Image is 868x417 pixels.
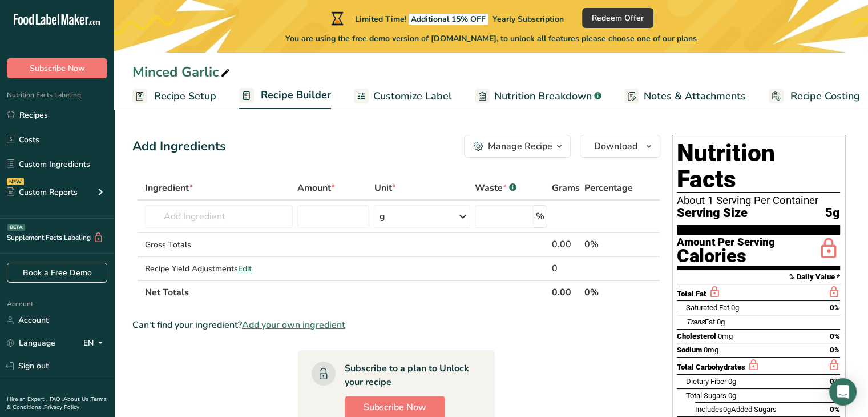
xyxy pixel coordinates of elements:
[723,405,731,414] span: 0g
[594,139,637,153] span: Download
[686,318,715,326] span: Fat
[686,391,726,400] span: Total Sugars
[63,395,91,403] a: About Us .
[677,195,840,206] div: About 1 Serving Per Container
[409,14,488,25] span: Additional 15% OFF
[704,346,718,354] span: 0mg
[717,318,725,326] span: 0g
[44,403,79,411] a: Privacy Policy
[552,181,580,195] span: Grams
[379,210,385,223] div: g
[132,137,226,156] div: Add Ingredients
[677,33,697,44] span: plans
[677,140,840,193] h1: Nutrition Facts
[154,89,216,104] span: Recipe Setup
[677,346,702,354] span: Sodium
[7,186,78,198] div: Custom Reports
[488,139,552,153] div: Manage Recipe
[145,263,293,275] div: Recipe Yield Adjustments
[695,405,777,414] span: Includes Added Sugars
[143,280,550,304] th: Net Totals
[677,290,706,298] span: Total Fat
[7,224,25,231] div: BETA
[145,239,293,251] div: Gross Totals
[373,89,452,104] span: Customize Label
[7,178,24,185] div: NEW
[297,181,335,195] span: Amount
[238,263,252,274] span: Edit
[582,8,653,28] button: Redeem Offer
[718,332,733,340] span: 0mg
[7,58,107,78] button: Subscribe Now
[624,83,746,109] a: Notes & Attachments
[132,318,660,332] div: Can't find your ingredient?
[145,181,193,195] span: Ingredient
[261,87,331,103] span: Recipe Builder
[354,83,452,109] a: Customize Label
[50,395,63,403] a: FAQ .
[7,395,47,403] a: Hire an Expert .
[677,237,775,248] div: Amount Per Serving
[30,62,85,74] span: Subscribe Now
[7,395,107,411] a: Terms & Conditions .
[475,83,601,109] a: Nutrition Breakdown
[728,391,736,400] span: 0g
[7,263,107,283] a: Book a Free Demo
[374,181,395,195] span: Unit
[494,89,592,104] span: Nutrition Breakdown
[686,318,705,326] i: Trans
[329,11,564,25] div: Limited Time!
[769,83,860,109] a: Recipe Costing
[829,378,857,406] div: Open Intercom Messenger
[364,400,426,414] span: Subscribe Now
[686,303,729,312] span: Saturated Fat
[677,206,748,220] span: Serving Size
[686,377,726,386] span: Dietary Fiber
[830,405,840,414] span: 0%
[584,238,633,251] div: 0%
[728,377,736,386] span: 0g
[550,280,582,304] th: 0.00
[552,262,580,275] div: 0
[830,332,840,340] span: 0%
[242,318,345,332] span: Add your own ingredient
[677,332,716,340] span: Cholesterol
[492,14,564,25] span: Yearly Subscription
[830,346,840,354] span: 0%
[677,248,775,264] div: Calories
[677,270,840,284] section: % Daily Value *
[584,181,633,195] span: Percentage
[239,82,331,110] a: Recipe Builder
[825,206,840,220] span: 5g
[132,62,232,82] div: Minced Garlic
[285,33,697,45] span: You are using the free demo version of [DOMAIN_NAME], to unlock all features please choose one of...
[830,303,840,312] span: 0%
[145,205,293,228] input: Add Ingredient
[790,89,860,104] span: Recipe Costing
[132,83,216,109] a: Recipe Setup
[677,363,745,371] span: Total Carbohydrates
[475,181,516,195] div: Waste
[644,89,746,104] span: Notes & Attachments
[592,12,644,24] span: Redeem Offer
[464,135,571,158] button: Manage Recipe
[83,336,107,350] div: EN
[345,362,472,389] div: Subscribe to a plan to Unlock your recipe
[731,303,739,312] span: 0g
[830,377,840,386] span: 0%
[552,238,580,251] div: 0.00
[7,333,55,353] a: Language
[582,280,635,304] th: 0%
[580,135,660,158] button: Download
